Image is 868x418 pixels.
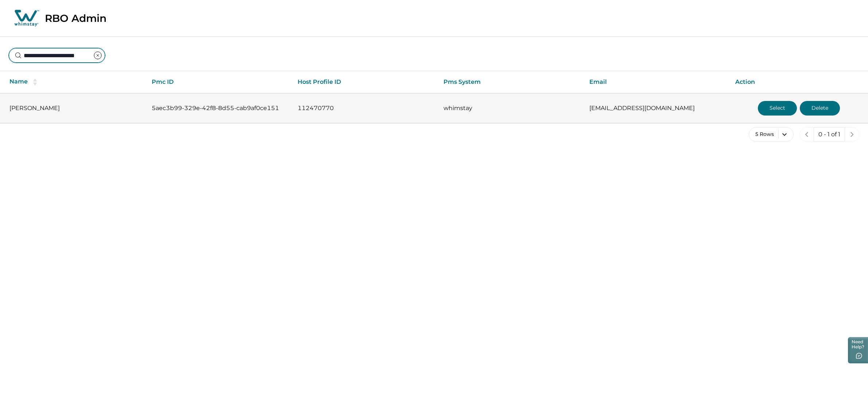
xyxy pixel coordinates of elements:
[749,127,794,142] button: 5 Rows
[814,127,845,142] button: 0 - 1 of 1
[152,105,286,112] p: 5aec3b99-329e-42f8-8d55-cab9af0ce151
[800,101,840,116] button: Delete
[443,105,578,112] p: whimstay
[9,105,140,112] p: [PERSON_NAME]
[438,71,584,93] th: Pms System
[799,127,814,142] button: previous page
[298,105,432,112] p: 112470770
[818,131,840,138] p: 0 - 1 of 1
[28,78,42,86] button: sorting
[729,71,868,93] th: Action
[292,71,438,93] th: Host Profile ID
[146,71,292,93] th: Pmc ID
[845,127,859,142] button: next page
[584,71,729,93] th: Email
[90,48,105,63] button: clear input
[45,12,106,24] p: RBO Admin
[589,105,724,112] p: [EMAIL_ADDRESS][DOMAIN_NAME]
[758,101,797,116] button: Select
